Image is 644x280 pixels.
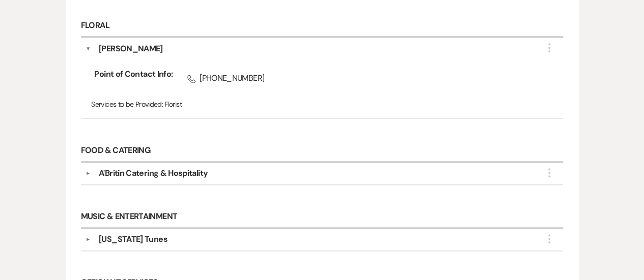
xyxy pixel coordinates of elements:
[99,167,208,179] div: A'Britin Catering & Hospitality
[99,43,163,55] div: [PERSON_NAME]
[81,140,564,162] h6: Food & Catering
[91,68,173,88] span: Point of Contact Info:
[91,99,552,110] p: Florist
[187,72,535,84] span: [PHONE_NUMBER]
[91,100,163,109] span: Services to be Provided:
[82,171,94,176] button: ▼
[99,233,167,245] div: [US_STATE] Tunes
[82,237,94,242] button: ▼
[81,15,564,38] h6: Floral
[81,206,564,229] h6: Music & Entertainment
[86,43,91,55] button: ▼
